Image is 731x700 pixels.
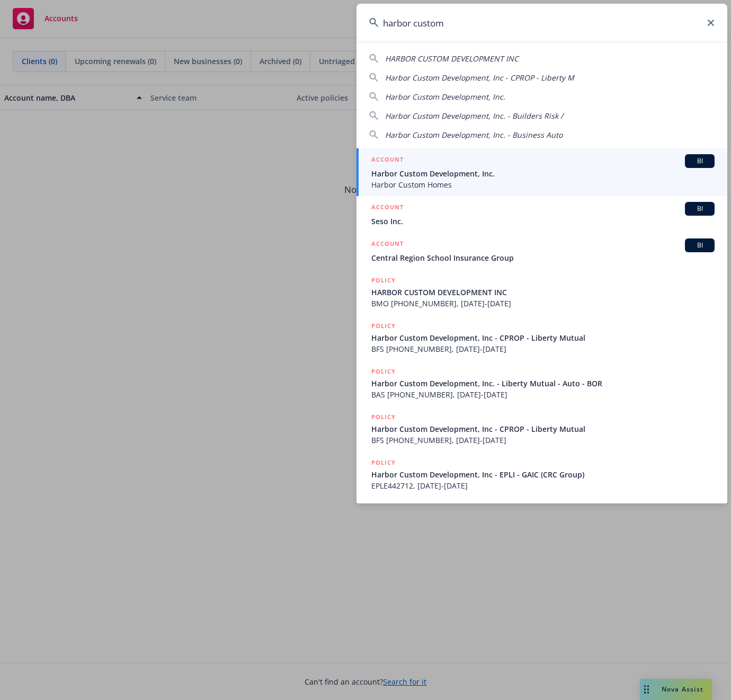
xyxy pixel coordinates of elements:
span: Harbor Custom Development, Inc. [371,168,715,179]
span: HARBOR CUSTOM DEVELOPMENT INC [371,287,715,298]
a: ACCOUNTBISeso Inc. [356,196,727,233]
span: BAS [PHONE_NUMBER], [DATE]-[DATE] [371,389,715,400]
span: BFS [PHONE_NUMBER], [DATE]-[DATE] [371,343,715,355]
h5: POLICY [371,412,396,422]
span: Harbor Custom Development, Inc - CPROP - Liberty M [385,73,574,83]
span: Harbor Custom Development, Inc. [385,92,505,102]
span: BI [689,156,710,166]
span: Harbor Custom Development, Inc - CPROP - Liberty Mutual [371,423,715,435]
span: BI [689,241,710,250]
h5: ACCOUNT [371,202,404,215]
a: POLICYHarbor Custom Development, Inc - CPROP - Liberty MutualBFS [PHONE_NUMBER], [DATE]-[DATE] [356,315,727,360]
a: POLICYHarbor Custom Development, Inc - EPLI - GAIC (CRC Group)EPLE442712, [DATE]-[DATE] [356,451,727,497]
span: Harbor Custom Homes [371,179,715,190]
a: POLICYHARBOR CUSTOM DEVELOPMENT INCBMO [PHONE_NUMBER], [DATE]-[DATE] [356,269,727,315]
span: BFS [PHONE_NUMBER], [DATE]-[DATE] [371,435,715,446]
a: ACCOUNTBIHarbor Custom Development, Inc.Harbor Custom Homes [356,148,727,196]
h5: POLICY [371,457,396,468]
a: ACCOUNTBICentral Region School Insurance Group [356,233,727,269]
span: Seso Inc. [371,216,715,227]
h5: POLICY [371,275,396,286]
span: BMO [PHONE_NUMBER], [DATE]-[DATE] [371,298,715,309]
span: BI [689,204,710,214]
span: Harbor Custom Development, Inc. - Business Auto [385,130,563,140]
span: HARBOR CUSTOM DEVELOPMENT INC [385,54,519,64]
span: EPLE442712, [DATE]-[DATE] [371,480,715,491]
h5: ACCOUNT [371,154,404,167]
span: Harbor Custom Development, Inc - EPLI - GAIC (CRC Group) [371,469,715,480]
h5: POLICY [371,366,396,377]
span: Harbor Custom Development, Inc. - Builders Risk / [385,111,563,121]
a: POLICYHarbor Custom Development, Inc - CPROP - Liberty MutualBFS [PHONE_NUMBER], [DATE]-[DATE] [356,406,727,451]
h5: POLICY [371,321,396,331]
span: Harbor Custom Development, Inc. - Liberty Mutual - Auto - BOR [371,378,715,389]
span: Central Region School Insurance Group [371,252,715,263]
input: Search... [356,4,727,42]
h5: ACCOUNT [371,238,404,251]
a: POLICYHarbor Custom Development, Inc. - Liberty Mutual - Auto - BORBAS [PHONE_NUMBER], [DATE]-[DATE] [356,360,727,406]
span: Harbor Custom Development, Inc - CPROP - Liberty Mutual [371,332,715,343]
